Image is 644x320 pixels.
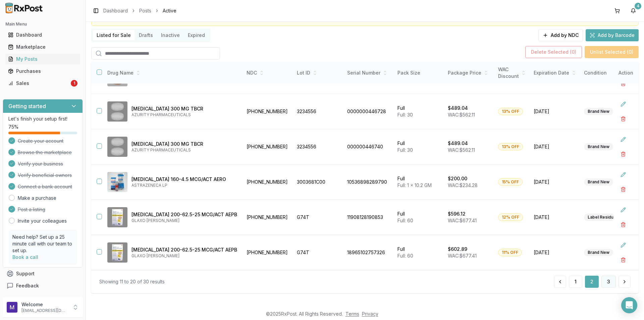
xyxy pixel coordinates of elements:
[3,66,83,77] button: Purchases
[347,70,389,76] div: Serial Number
[534,214,576,221] span: [DATE]
[21,301,68,308] p: Welcome
[5,21,80,27] h2: Main Menu
[297,70,339,76] div: Lot ID
[243,235,293,270] td: [PHONE_NUMBER]
[448,218,477,223] span: WAC: $677.41
[18,195,56,201] a: Make a purchase
[8,44,77,50] div: Marketplace
[613,62,639,84] th: Action
[3,54,83,64] button: My Posts
[584,143,613,150] div: Brand New
[448,253,477,259] span: WAC: $677.41
[131,253,237,259] p: GLAXO [PERSON_NAME]
[293,235,343,270] td: G74T
[16,282,39,289] span: Feedback
[243,94,293,129] td: [PHONE_NUMBER]
[617,219,629,231] button: Delete
[293,129,343,165] td: 3234556
[448,140,468,147] p: $489.04
[617,169,629,181] button: Edit
[18,206,45,213] span: Post a listing
[538,29,583,41] button: Add by NDC
[8,80,69,87] div: Sales
[584,178,613,186] div: Brand New
[18,138,63,144] span: Create your account
[345,311,359,317] a: Terms
[393,235,444,270] td: Full
[163,7,176,14] span: Active
[157,30,184,41] button: Inactive
[293,94,343,129] td: 3234556
[5,29,80,41] a: Dashboard
[71,80,77,87] div: 1
[131,141,237,147] p: [MEDICAL_DATA] 300 MG TBCR
[247,70,289,76] div: NDC
[103,7,128,14] a: Dashboard
[448,211,466,217] p: $596.12
[3,78,83,89] button: Sales1
[107,137,127,157] img: Horizant 300 MG TBCR
[107,101,127,122] img: Horizant 300 MG TBCR
[131,246,237,253] p: [MEDICAL_DATA] 200-62.5-25 MCG/ACT AEPB
[3,42,83,52] button: Marketplace
[99,278,165,285] div: Showing 11 to 20 of 30 results
[5,77,80,89] a: Sales1
[243,165,293,200] td: [PHONE_NUMBER]
[617,254,629,266] button: Delete
[93,30,135,41] button: Listed for Sale
[628,5,639,16] button: 4
[3,3,46,13] img: RxPost Logo
[617,113,629,125] button: Delete
[8,116,77,122] p: Let's finish your setup first!
[498,66,526,80] div: WAC Discount
[343,94,393,129] td: 0000000446728
[3,280,83,292] button: Feedback
[21,308,68,313] p: [EMAIL_ADDRESS][DOMAIN_NAME]
[635,3,641,9] div: 4
[107,70,237,76] div: Drug Name
[7,302,17,313] img: User avatar
[580,62,630,84] th: Condition
[131,218,237,223] p: GLAXO [PERSON_NAME]
[343,235,393,270] td: 18965102757326
[8,124,18,130] span: 75 %
[5,53,80,65] a: My Posts
[584,108,613,115] div: Brand New
[498,178,523,186] div: 15% OFF
[498,214,523,221] div: 12% OFF
[18,149,72,156] span: Browse the marketplace
[448,105,468,111] p: $489.04
[448,175,467,182] p: $200.00
[243,200,293,235] td: [PHONE_NUMBER]
[12,254,38,260] a: Book a call
[131,112,237,118] p: AZURITY PHARMACEUTICALS
[448,70,490,76] div: Package Price
[343,129,393,165] td: 000000446740
[393,62,444,84] th: Pack Size
[243,129,293,165] td: [PHONE_NUMBER]
[393,129,444,165] td: Full
[534,179,576,185] span: [DATE]
[293,200,343,235] td: G74T
[5,65,80,77] a: Purchases
[393,200,444,235] td: Full
[534,70,576,76] div: Expiration Date
[3,268,83,280] button: Support
[8,56,77,62] div: My Posts
[8,32,77,38] div: Dashboard
[8,68,77,75] div: Purchases
[139,7,151,14] a: Posts
[498,249,522,256] div: 11% OFF
[131,211,237,218] p: [MEDICAL_DATA] 200-62.5-25 MCG/ACT AEPB
[569,276,582,288] button: 1
[12,234,73,254] p: Need help? Set up a 25 minute call with our team to set up.
[135,30,157,41] button: Drafts
[586,29,639,41] button: Add by Barcode
[131,147,237,153] p: AZURITY PHARMACEUTICALS
[362,311,378,317] a: Privacy
[131,176,237,183] p: [MEDICAL_DATA] 160-4.5 MCG/ACT AERO
[131,105,237,112] p: [MEDICAL_DATA] 300 MG TBCR
[498,108,523,115] div: 13% OFF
